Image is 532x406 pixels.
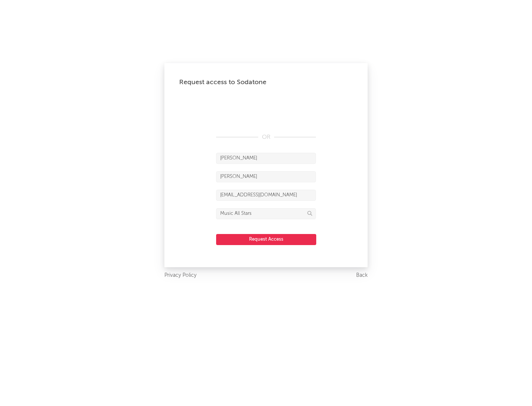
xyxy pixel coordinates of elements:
input: First Name [216,153,316,164]
button: Request Access [216,234,316,245]
input: Email [216,190,316,201]
input: Last Name [216,171,316,182]
div: Request access to Sodatone [179,78,353,87]
input: Division [216,208,316,219]
a: Back [356,271,368,280]
div: OR [216,133,316,142]
a: Privacy Policy [164,271,197,280]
